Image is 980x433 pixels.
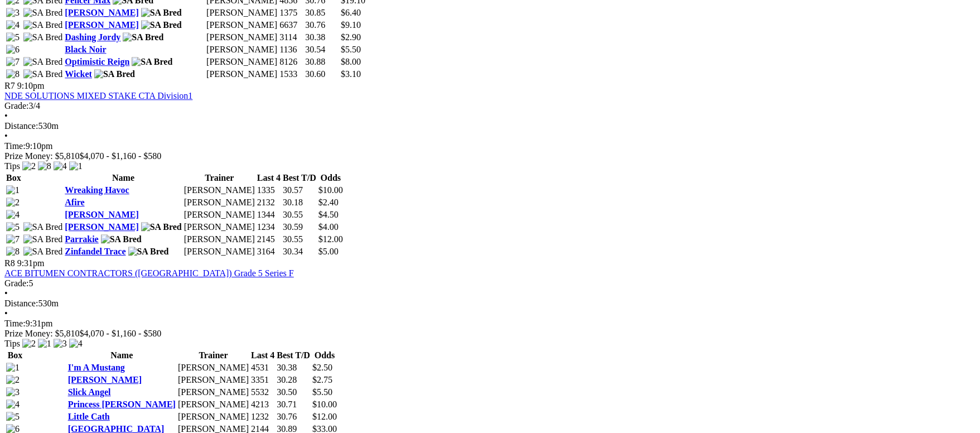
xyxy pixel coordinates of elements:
[65,210,138,219] a: [PERSON_NAME]
[65,20,138,30] a: [PERSON_NAME]
[318,210,339,219] span: $4.50
[257,172,281,184] th: Last 4
[318,185,343,195] span: $10.00
[65,247,125,256] a: Zinfandel Trace
[6,247,20,257] img: 8
[177,350,249,361] th: Trainer
[276,411,311,422] td: 30.76
[184,172,255,184] th: Trainer
[4,288,8,298] span: •
[94,69,135,79] img: SA Bred
[305,69,340,80] td: 30.60
[6,173,21,182] span: Box
[17,258,45,268] span: 9:31pm
[257,222,281,233] td: 1234
[23,8,63,18] img: SA Bred
[305,20,340,31] td: 30.76
[177,411,249,422] td: [PERSON_NAME]
[69,339,83,349] img: 4
[6,185,20,195] img: 1
[4,121,38,131] span: Distance:
[65,8,138,17] a: [PERSON_NAME]
[318,172,344,184] th: Odds
[312,387,332,397] span: $5.50
[38,161,51,171] img: 8
[257,185,281,196] td: 1335
[4,299,976,309] div: 530m
[177,374,249,386] td: [PERSON_NAME]
[312,363,332,372] span: $2.50
[4,258,15,268] span: R8
[65,45,106,54] a: Black Noir
[312,375,332,384] span: $2.75
[4,309,8,318] span: •
[341,45,361,54] span: $5.50
[68,400,176,409] a: Princess [PERSON_NAME]
[80,329,162,338] span: $4,070 - $1,160 - $580
[6,363,20,373] img: 1
[184,197,255,208] td: [PERSON_NAME]
[65,198,84,207] a: Afire
[279,32,303,43] td: 3114
[276,362,311,373] td: 30.38
[341,69,361,79] span: $3.10
[38,339,51,349] img: 1
[6,375,20,385] img: 2
[257,209,281,220] td: 1344
[318,198,339,207] span: $2.40
[6,222,20,232] img: 5
[22,339,36,349] img: 2
[250,411,275,422] td: 1232
[141,222,182,232] img: SA Bred
[23,222,63,232] img: SA Bred
[4,151,976,161] div: Prize Money: $5,810
[4,101,29,110] span: Grade:
[4,101,976,111] div: 3/4
[141,20,182,30] img: SA Bred
[4,278,976,288] div: 5
[23,20,63,30] img: SA Bred
[54,161,67,171] img: 4
[318,234,343,244] span: $12.00
[4,278,29,288] span: Grade:
[177,387,249,398] td: [PERSON_NAME]
[6,32,20,42] img: 5
[4,329,976,339] div: Prize Money: $5,810
[305,56,340,68] td: 30.88
[80,151,162,161] span: $4,070 - $1,160 - $580
[65,69,92,79] a: Wicket
[279,20,303,31] td: 6637
[23,32,63,42] img: SA Bred
[132,57,172,67] img: SA Bred
[305,32,340,43] td: 30.38
[250,399,275,410] td: 4213
[6,387,20,397] img: 3
[4,121,976,131] div: 530m
[6,210,20,220] img: 4
[282,172,317,184] th: Best T/D
[123,32,163,42] img: SA Bred
[141,8,182,18] img: SA Bred
[276,387,311,398] td: 30.50
[65,234,98,244] a: Parrakie
[206,69,278,80] td: [PERSON_NAME]
[184,234,255,245] td: [PERSON_NAME]
[4,141,26,151] span: Time:
[6,198,20,208] img: 2
[4,111,8,121] span: •
[6,234,20,244] img: 7
[6,400,20,410] img: 4
[23,57,63,67] img: SA Bred
[206,44,278,55] td: [PERSON_NAME]
[22,161,36,171] img: 2
[257,246,281,257] td: 3164
[4,339,20,348] span: Tips
[68,412,110,421] a: Little Cath
[65,32,120,42] a: Dashing Jordy
[67,350,176,361] th: Name
[250,350,275,361] th: Last 4
[206,32,278,43] td: [PERSON_NAME]
[276,399,311,410] td: 30.71
[4,91,192,100] a: NDE SOLUTIONS MIXED STAKE CTA Division1
[177,362,249,373] td: [PERSON_NAME]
